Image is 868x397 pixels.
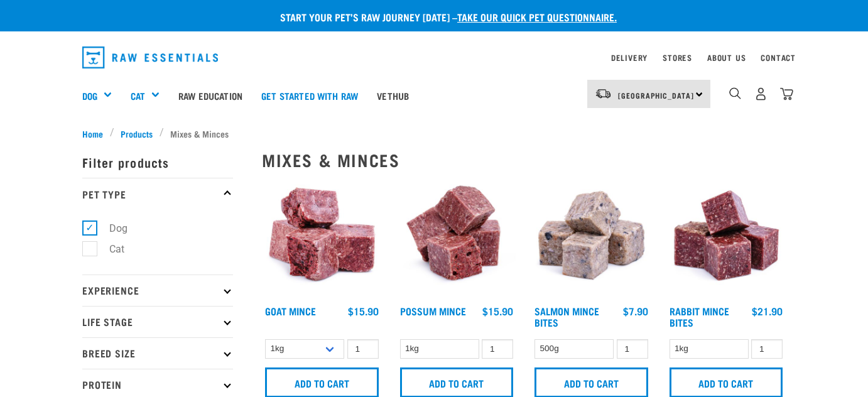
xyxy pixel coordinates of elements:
[347,339,379,359] input: 1
[82,337,233,369] p: Breed Size
[663,55,692,60] a: Stores
[348,305,379,317] div: $15.90
[82,306,233,337] p: Life Stage
[82,46,218,68] img: Raw Essentials Logo
[82,127,786,140] nav: breadcrumbs
[707,55,746,60] a: About Us
[82,127,103,140] span: Home
[262,150,786,170] h2: Mixes & Minces
[131,89,145,103] a: Cat
[82,127,110,140] a: Home
[82,89,97,103] a: Dog
[531,180,651,300] img: 1141 Salmon Mince 01
[72,41,796,73] nav: dropdown navigation
[751,339,783,359] input: 1
[400,308,466,313] a: Possum Mince
[89,220,133,236] label: Dog
[89,241,129,257] label: Cat
[752,305,783,317] div: $21.90
[114,127,160,140] a: Products
[367,70,418,121] a: Vethub
[121,127,153,140] span: Products
[729,87,741,99] img: home-icon-1@2x.png
[457,14,617,19] a: take our quick pet questionnaire.
[618,93,694,97] span: [GEOGRAPHIC_DATA]
[780,87,793,101] img: home-icon@2x.png
[82,178,233,209] p: Pet Type
[82,275,233,306] p: Experience
[595,88,612,99] img: van-moving.png
[534,308,599,325] a: Salmon Mince Bites
[482,339,513,359] input: 1
[623,305,648,317] div: $7.90
[670,308,729,325] a: Rabbit Mince Bites
[397,180,517,300] img: 1102 Possum Mince 01
[761,55,796,60] a: Contact
[265,308,316,313] a: Goat Mince
[666,180,786,300] img: Whole Minced Rabbit Cubes 01
[611,55,648,60] a: Delivery
[754,87,768,101] img: user.png
[169,70,252,121] a: Raw Education
[262,180,382,300] img: 1077 Wild Goat Mince 01
[82,146,233,178] p: Filter products
[617,339,648,359] input: 1
[252,70,367,121] a: Get started with Raw
[482,305,513,317] div: $15.90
